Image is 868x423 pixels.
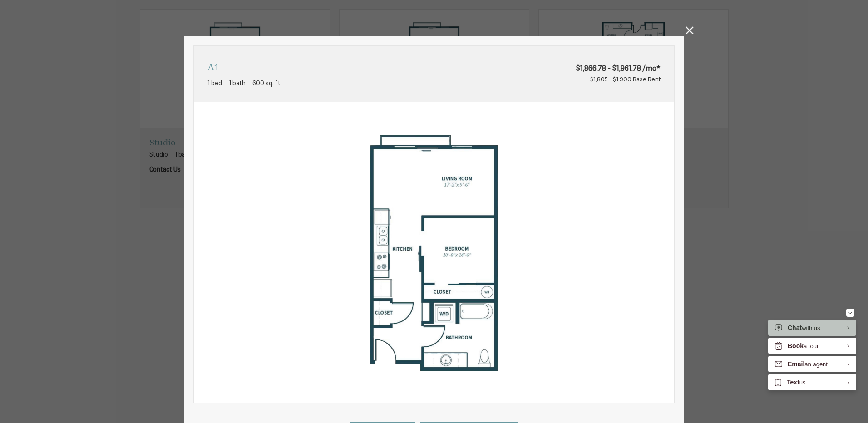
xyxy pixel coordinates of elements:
span: 1 bed [207,79,222,89]
span: 1 bath [229,79,246,89]
p: A1 [207,59,219,77]
span: $1,866.78 - $1,961.78 /mo* [499,63,661,74]
img: A1 - 1 bedroom floorplan layout with 1 bathroom and 600 square feet [194,102,674,403]
span: 600 sq. ft. [252,79,282,89]
span: $1,805 - $1,900 Base Rent [590,77,661,83]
